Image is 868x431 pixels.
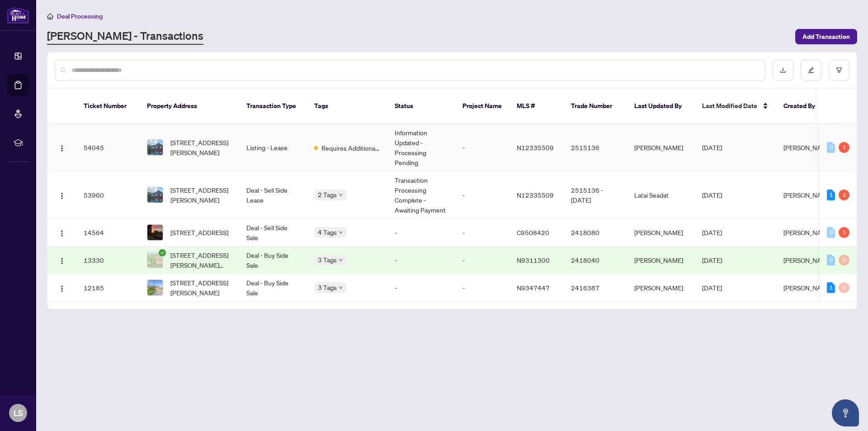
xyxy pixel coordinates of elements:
[627,89,695,124] th: Last Updated By
[517,143,554,152] span: N12335509
[55,140,69,155] button: Logo
[387,246,455,274] td: -
[170,137,232,157] span: [STREET_ADDRESS][PERSON_NAME]
[14,407,23,419] span: LS
[239,89,307,124] th: Transaction Type
[783,256,832,264] span: [PERSON_NAME]
[455,124,509,171] td: -
[76,171,140,219] td: 53960
[58,285,66,292] img: Logo
[55,225,69,240] button: Logo
[147,187,163,203] img: thumbnail-img
[795,29,857,44] button: Add Transaction
[839,227,849,238] div: 1
[627,171,695,219] td: Latai Seadat
[318,227,337,237] span: 4 Tags
[147,252,163,268] img: thumbnail-img
[170,278,232,298] span: [STREET_ADDRESS][PERSON_NAME]
[239,246,307,274] td: Deal - Buy Side Sale
[387,89,455,124] th: Status
[239,124,307,171] td: Listing - Lease
[564,246,627,274] td: 2418040
[170,250,232,270] span: [STREET_ADDRESS][PERSON_NAME][PERSON_NAME]
[58,230,66,237] img: Logo
[76,124,140,171] td: 54045
[307,89,387,124] th: Tags
[627,219,695,246] td: [PERSON_NAME]
[695,89,776,124] th: Last Modified Date
[839,255,849,265] div: 0
[783,143,832,152] span: [PERSON_NAME]
[55,280,69,295] button: Logo
[58,145,66,152] img: Logo
[318,255,337,265] span: 3 Tags
[627,124,695,171] td: [PERSON_NAME]
[170,227,228,237] span: [STREET_ADDRESS]
[517,284,550,292] span: N9347447
[47,13,53,19] span: home
[564,171,627,219] td: 2515136 - [DATE]
[564,89,627,124] th: Trade Number
[702,143,722,152] span: [DATE]
[783,191,832,199] span: [PERSON_NAME]
[827,189,835,200] div: 1
[564,124,627,171] td: 2515136
[517,191,554,199] span: N12335509
[159,249,166,256] span: check-circle
[147,280,163,295] img: thumbnail-img
[783,284,832,292] span: [PERSON_NAME]
[455,246,509,274] td: -
[55,253,69,267] button: Logo
[76,274,140,302] td: 12185
[140,89,239,124] th: Property Address
[783,228,832,237] span: [PERSON_NAME]
[239,219,307,246] td: Deal - Sell Side Sale
[564,274,627,302] td: 2416387
[58,192,66,199] img: Logo
[239,171,307,219] td: Deal - Sell Side Lease
[387,171,455,219] td: Transaction Processing Complete - Awaiting Payment
[564,219,627,246] td: 2418080
[832,399,859,426] button: Open asap
[339,230,343,235] span: down
[58,257,66,265] img: Logo
[455,274,509,302] td: -
[808,67,814,73] span: edit
[627,246,695,274] td: [PERSON_NAME]
[827,282,835,293] div: 1
[839,282,849,293] div: 0
[839,142,849,153] div: 1
[627,274,695,302] td: [PERSON_NAME]
[57,12,103,20] span: Deal Processing
[802,29,850,44] span: Add Transaction
[47,28,203,45] a: [PERSON_NAME] - Transactions
[836,67,842,73] span: filter
[55,188,69,202] button: Logo
[517,256,550,264] span: N9311300
[387,274,455,302] td: -
[321,143,380,153] span: Requires Additional Docs
[829,60,849,81] button: filter
[339,285,343,290] span: down
[147,225,163,240] img: thumbnail-img
[239,274,307,302] td: Deal - Buy Side Sale
[339,258,343,262] span: down
[702,101,757,111] span: Last Modified Date
[76,89,140,124] th: Ticket Number
[455,171,509,219] td: -
[517,228,549,237] span: C9508420
[702,191,722,199] span: [DATE]
[387,124,455,171] td: Information Updated - Processing Pending
[318,189,337,200] span: 2 Tags
[801,60,821,81] button: edit
[339,193,343,197] span: down
[827,227,835,238] div: 0
[509,89,564,124] th: MLS #
[170,185,232,205] span: [STREET_ADDRESS][PERSON_NAME]
[827,255,835,265] div: 0
[702,284,722,292] span: [DATE]
[455,89,509,124] th: Project Name
[839,189,849,200] div: 1
[455,219,509,246] td: -
[780,67,786,73] span: download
